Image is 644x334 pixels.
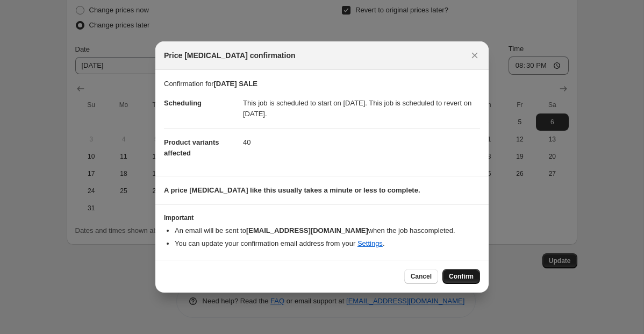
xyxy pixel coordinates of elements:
h3: Important [164,214,480,222]
b: A price [MEDICAL_DATA] like this usually takes a minute or less to complete. [164,186,420,194]
li: You can update your confirmation email address from your . [175,238,480,249]
a: Settings [357,239,383,247]
span: Scheduling [164,99,202,107]
p: Confirmation for [164,79,480,89]
b: [EMAIL_ADDRESS][DOMAIN_NAME] [246,226,368,234]
dd: This job is scheduled to start on [DATE]. This job is scheduled to revert on [DATE]. [243,89,480,128]
button: Cancel [404,269,438,284]
button: Confirm [442,269,480,284]
span: Price [MEDICAL_DATA] confirmation [164,50,296,61]
dd: 40 [243,128,480,157]
span: Cancel [411,272,432,281]
span: Product variants affected [164,138,219,157]
button: Close [467,48,482,63]
span: Confirm [449,272,474,281]
b: [DATE] SALE [213,80,257,88]
li: An email will be sent to when the job has completed . [175,225,480,236]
